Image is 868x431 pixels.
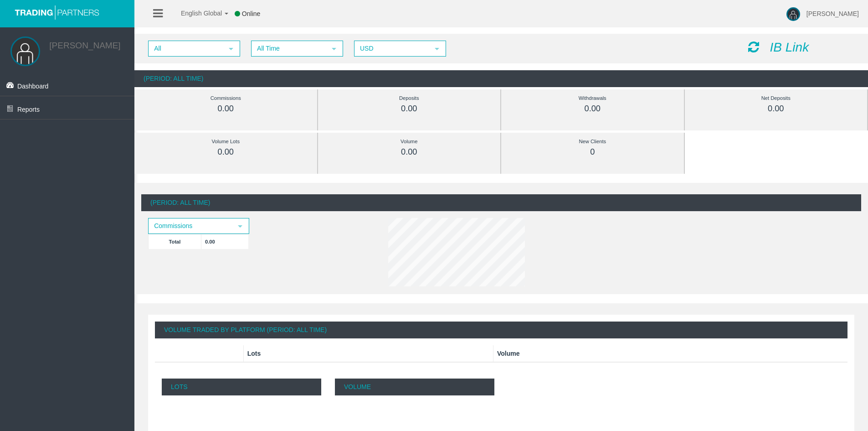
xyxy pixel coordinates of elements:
th: Volume [493,345,848,362]
span: English Global [169,10,222,17]
span: [PERSON_NAME] [806,10,859,17]
div: Commissions [155,93,297,104]
div: (Period: All Time) [141,194,861,211]
i: IB Link [770,40,809,54]
span: select [433,45,441,52]
span: Dashboard [17,83,49,90]
span: Reports [17,106,40,113]
div: 0.00 [155,104,297,114]
div: 0.00 [705,104,847,114]
a: [PERSON_NAME] [49,41,120,50]
div: Volume [339,136,480,147]
div: Volume Traded By Platform (Period: All Time) [155,322,847,338]
p: Lots [162,379,321,395]
img: logo.svg [11,5,103,20]
th: Lots [243,345,493,362]
span: select [236,223,244,230]
span: All Time [252,42,326,56]
p: Volume [335,379,494,395]
div: 0.00 [522,104,663,114]
div: (Period: All Time) [134,70,868,87]
div: 0.00 [339,147,480,157]
span: Online [242,10,260,17]
td: 0.00 [201,234,249,249]
div: Deposits [339,93,480,104]
div: 0.00 [339,104,480,114]
div: Volume Lots [155,136,297,147]
span: USD [355,42,429,56]
i: Reload Dashboard [748,41,759,53]
div: New Clients [522,136,663,147]
td: Total [149,234,201,249]
span: select [330,45,338,52]
div: Withdrawals [522,93,663,104]
img: user-image [786,7,800,21]
span: All [149,42,223,56]
div: 0 [522,147,663,157]
div: 0.00 [155,147,297,157]
div: Net Deposits [705,93,847,104]
span: Commissions [149,219,232,233]
span: select [227,45,235,52]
